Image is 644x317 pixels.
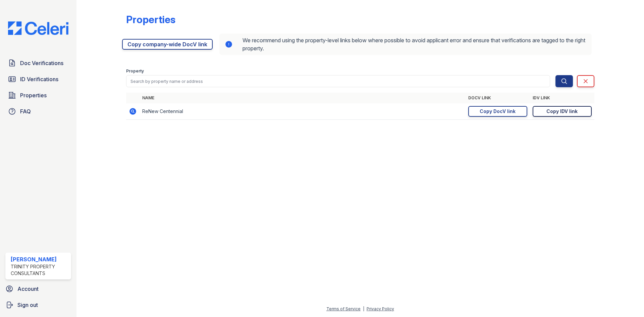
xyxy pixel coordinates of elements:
a: Privacy Policy [367,306,394,311]
a: Terms of Service [326,306,361,311]
span: Account [17,285,39,293]
th: IDV Link [530,93,594,103]
a: Doc Verifications [5,56,71,70]
div: We recommend using the property-level links below where possible to avoid applicant error and ens... [219,34,592,55]
div: [PERSON_NAME] [11,255,68,263]
td: ReNew Centennial [140,103,466,120]
label: Property [126,68,144,74]
span: ID Verifications [20,75,58,83]
a: ID Verifications [5,72,71,86]
a: Sign out [3,298,74,312]
a: FAQ [5,105,71,118]
div: | [363,306,364,311]
span: Properties [20,91,47,99]
th: DocV Link [466,93,530,103]
img: CE_Logo_Blue-a8612792a0a2168367f1c8372b55b34899dd931a85d93a1a3d3e32e68fde9ad4.png [3,21,74,35]
div: Copy IDV link [546,108,578,115]
span: FAQ [20,107,31,115]
th: Name [140,93,466,103]
div: Properties [126,13,175,25]
a: Copy IDV link [533,106,592,117]
div: Trinity Property Consultants [11,263,68,277]
a: Properties [5,89,71,102]
a: Copy company-wide DocV link [122,39,213,50]
span: Doc Verifications [20,59,63,67]
a: Copy DocV link [468,106,527,117]
span: Sign out [17,301,38,309]
div: Copy DocV link [480,108,516,115]
a: Account [3,282,74,296]
input: Search by property name or address [126,75,550,87]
